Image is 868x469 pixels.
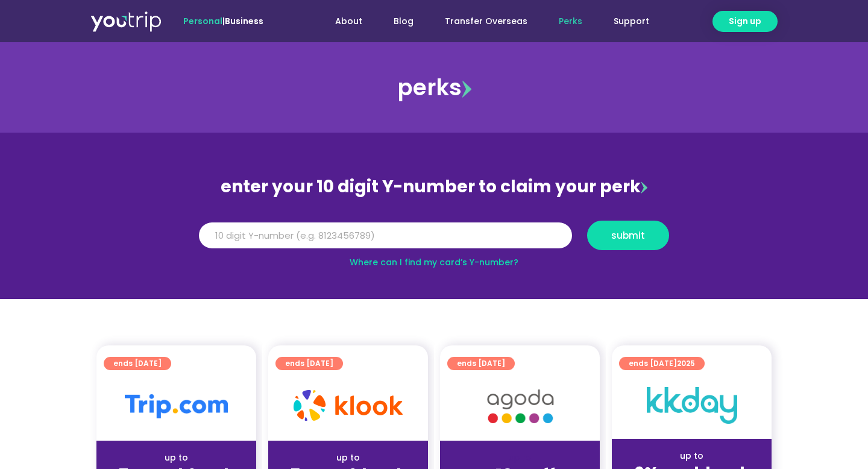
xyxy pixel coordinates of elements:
a: Where can I find my card’s Y-number? [350,256,518,268]
div: up to [621,450,762,462]
span: | [183,15,263,27]
a: About [319,10,378,33]
span: Sign up [729,15,761,28]
a: Business [225,15,263,27]
input: 10 digit Y-number (e.g. 8123456789) [199,222,572,249]
div: up to [106,452,247,464]
a: Support [598,10,665,33]
span: 2025 [677,358,695,368]
span: ends [DATE] [457,357,505,370]
a: ends [DATE] [275,357,343,370]
a: Perks [543,10,598,33]
button: submit [587,221,669,250]
span: submit [611,231,645,240]
a: ends [DATE] [447,357,515,370]
span: ends [DATE] [629,357,695,370]
span: ends [DATE] [285,357,333,370]
span: up to [509,452,531,464]
a: Transfer Overseas [429,10,543,33]
nav: Menu [296,10,665,33]
a: Blog [378,10,429,33]
div: up to [278,452,418,464]
span: ends [DATE] [113,357,162,370]
a: ends [DATE] [104,357,171,370]
form: Y Number [199,221,669,259]
span: Personal [183,15,222,27]
a: ends [DATE]2025 [619,357,705,370]
div: enter your 10 digit Y-number to claim your perk [193,171,675,203]
a: Sign up [712,11,778,32]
